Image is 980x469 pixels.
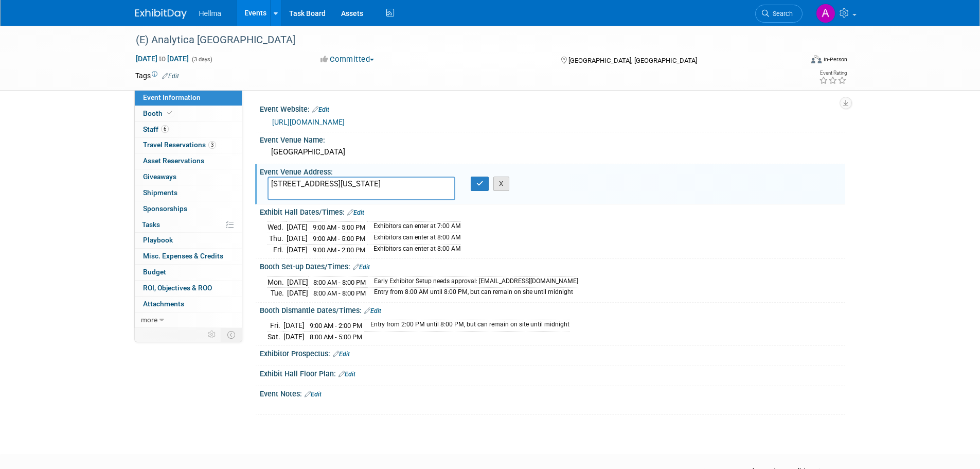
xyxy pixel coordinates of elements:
td: Exhibitors can enter at 8:00 AM [367,233,461,245]
a: Attachments [135,297,242,312]
a: ROI, Objectives & ROO [135,281,242,296]
a: Booth [135,106,242,121]
i: Booth reservation complete [167,110,172,116]
a: Giveaways [135,169,242,185]
td: Sat. [268,331,283,342]
div: Event Website: [260,101,845,115]
img: ExhibitDay [135,9,187,19]
td: [DATE] [287,222,308,233]
a: [URL][DOMAIN_NAME] [272,118,345,126]
a: Playbook [135,233,242,248]
span: Giveaways [143,172,176,181]
a: Edit [338,371,355,378]
a: more [135,312,242,328]
div: Event Notes: [260,386,845,399]
span: Playbook [143,236,173,244]
span: (3 days) [191,56,212,63]
td: Entry from 8:00 AM until 8:00 PM, but can remain on site until midnight [368,288,578,299]
span: 6 [161,125,169,133]
td: Entry from 2:00 PM until 8:00 PM, but can remain on site until midnight [364,320,569,332]
div: In-Person [823,56,847,63]
a: Travel Reservations3 [135,137,242,153]
div: Exhibit Hall Floor Plan: [260,366,845,379]
span: Event Information [143,93,201,101]
a: Misc. Expenses & Credits [135,249,242,264]
a: Edit [312,106,329,113]
div: Exhibit Hall Dates/Times: [260,204,845,218]
span: Tasks [142,220,160,229]
a: Edit [347,209,364,216]
span: Asset Reservations [143,157,204,165]
span: [GEOGRAPHIC_DATA], [GEOGRAPHIC_DATA] [568,57,697,64]
span: Travel Reservations [143,141,216,149]
button: Committed [317,54,378,65]
div: Booth Dismantle Dates/Times: [260,303,845,316]
span: more [141,316,157,324]
span: 8:00 AM - 8:00 PM [313,289,366,297]
a: Edit [364,307,381,315]
a: Event Information [135,90,242,106]
div: Exhibitor Prospectus: [260,346,845,359]
span: Shipments [143,188,177,197]
a: Search [755,5,803,23]
a: Budget [135,265,242,280]
td: Tue. [268,288,287,299]
td: Thu. [268,233,287,245]
a: Shipments [135,185,242,201]
td: Fri. [268,320,283,332]
div: Event Venue Address: [260,164,845,177]
span: 8:00 AM - 8:00 PM [313,279,366,286]
span: Budget [143,268,166,276]
td: Tags [135,71,179,81]
a: Edit [305,391,322,398]
div: (E) Analytica [GEOGRAPHIC_DATA] [132,31,787,49]
a: Edit [353,264,370,271]
span: [DATE] [DATE] [135,54,189,63]
span: 8:00 AM - 5:00 PM [310,333,362,341]
span: Booth [143,109,174,117]
td: Exhibitors can enter at 7:00 AM [367,222,461,233]
span: Staff [143,125,169,133]
td: Personalize Event Tab Strip [203,328,221,341]
div: Booth Set-up Dates/Times: [260,259,845,272]
td: [DATE] [287,244,308,255]
span: Misc. Expenses & Credits [143,252,223,260]
div: Event Rating [819,71,847,76]
span: Sponsorships [143,204,187,213]
span: 3 [208,141,216,149]
a: Tasks [135,217,242,233]
div: Event Venue Name: [260,132,845,145]
td: Early Exhibitor Setup needs approval: [EMAIL_ADDRESS][DOMAIN_NAME] [368,276,578,288]
a: Edit [162,73,179,80]
span: Attachments [143,300,184,308]
div: [GEOGRAPHIC_DATA] [268,144,838,160]
a: Sponsorships [135,201,242,217]
span: 9:00 AM - 2:00 PM [310,322,362,329]
span: Search [769,10,793,18]
a: Asset Reservations [135,153,242,169]
span: 9:00 AM - 5:00 PM [313,223,365,231]
span: Hellma [199,9,222,18]
td: Exhibitors can enter at 8:00 AM [367,244,461,255]
td: [DATE] [287,276,308,288]
td: Mon. [268,276,287,288]
span: ROI, Objectives & ROO [143,284,212,292]
td: [DATE] [287,233,308,245]
span: 9:00 AM - 5:00 PM [313,235,365,242]
td: Toggle Event Tabs [221,328,242,341]
span: 9:00 AM - 2:00 PM [313,246,365,254]
a: Edit [333,351,350,358]
span: to [157,55,167,63]
div: Event Format [742,54,848,69]
a: Staff6 [135,122,242,137]
td: [DATE] [283,320,305,332]
td: [DATE] [283,331,305,342]
td: [DATE] [287,288,308,299]
td: Wed. [268,222,287,233]
td: Fri. [268,244,287,255]
img: Amanda Moreno [816,4,835,23]
img: Format-Inperson.png [811,55,822,63]
button: X [493,177,509,191]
